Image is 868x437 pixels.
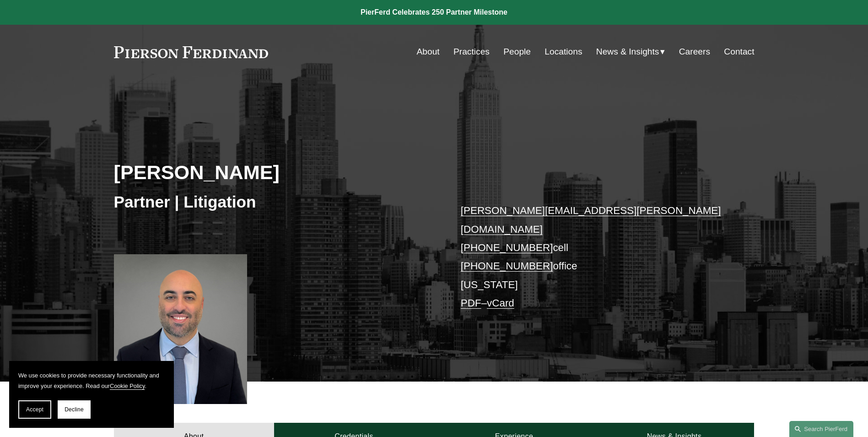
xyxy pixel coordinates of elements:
[461,205,721,235] a: [PERSON_NAME][EMAIL_ADDRESS][PERSON_NAME][DOMAIN_NAME]
[461,202,728,312] p: cell office [US_STATE] –
[461,260,553,272] a: [PHONE_NUMBER]
[114,160,434,184] h2: [PERSON_NAME]
[487,297,514,309] a: vCard
[417,43,440,60] a: About
[453,43,490,60] a: Practices
[545,43,582,60] a: Locations
[679,43,710,60] a: Careers
[461,242,553,253] a: [PHONE_NUMBER]
[18,400,51,419] button: Accept
[9,361,174,428] section: Cookie banner
[18,370,165,391] p: We use cookies to provide necessary functionality and improve your experience. Read our .
[503,43,531,60] a: People
[110,382,145,389] a: Cookie Policy
[461,297,481,309] a: PDF
[789,421,853,437] a: Search this site
[596,43,665,60] a: folder dropdown
[596,44,659,60] span: News & Insights
[114,192,434,212] h3: Partner | Litigation
[724,43,754,60] a: Contact
[58,400,91,419] button: Decline
[65,406,84,413] span: Decline
[26,406,43,413] span: Accept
